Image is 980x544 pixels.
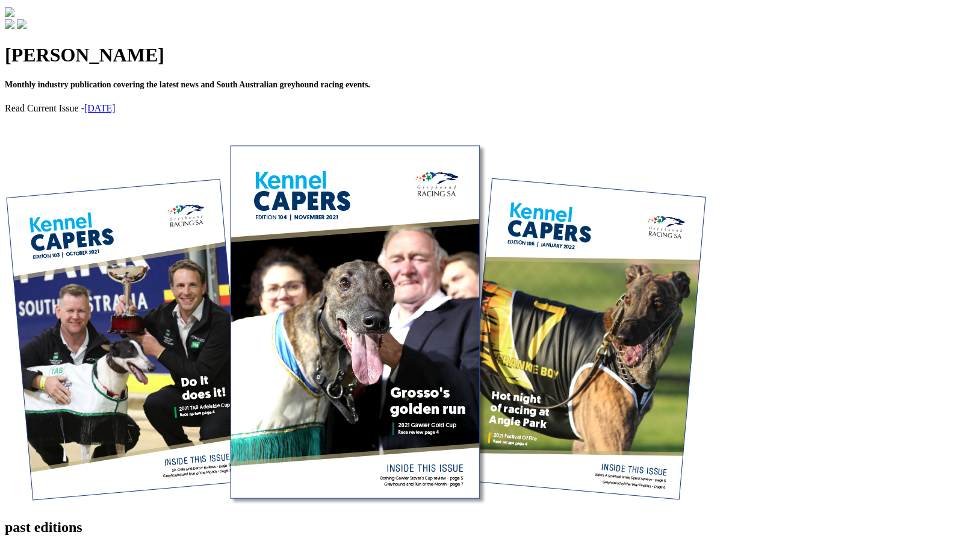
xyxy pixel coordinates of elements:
[5,519,975,536] h2: past editions
[84,103,116,113] a: [DATE]
[5,7,14,17] img: logo-grsa-white.png
[5,80,370,89] span: Monthly industry publication covering the latest news and South Australian greyhound racing events.
[5,44,975,66] h1: [PERSON_NAME]
[5,103,975,114] p: Read Current Issue -
[17,19,26,29] img: twitter.svg
[5,19,14,29] img: facebook.svg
